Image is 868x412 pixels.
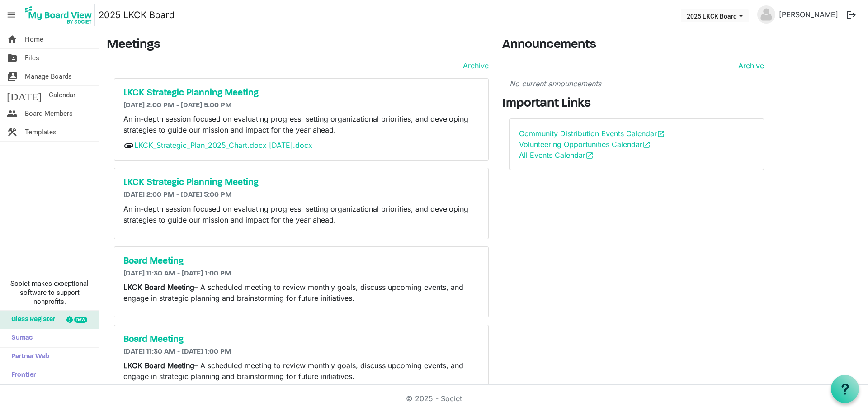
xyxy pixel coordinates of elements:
[519,140,651,149] a: Volunteering Opportunities Calendaropen_in_new
[657,130,665,138] span: open_in_new
[123,88,479,99] a: LKCK Strategic Planning Meeting
[502,38,771,53] h3: Announcements
[757,5,775,24] img: no-profile-picture.svg
[22,4,95,26] img: My Board View Logo
[134,141,312,150] a: LKCK_Strategic_Plan_2025_Chart.docx [DATE].docx
[642,141,651,149] span: open_in_new
[3,6,20,24] span: menu
[585,152,594,160] span: open_in_new
[4,279,95,306] span: Societ makes exceptional software to support nonprofits.
[123,140,134,151] span: attachment
[459,60,489,71] a: Archive
[7,329,33,347] span: Sumac
[123,204,479,225] p: An in-depth session focused on evaluating progress, setting organizational priorities, and develo...
[25,67,72,85] span: Manage Boards
[123,282,479,303] p: – A scheduled meeting to review monthly goals, discuss upcoming events, and engage in strategic p...
[74,317,87,323] div: new
[735,60,764,71] a: Archive
[123,361,194,370] strong: LKCK Board Meeting
[509,78,764,89] p: No current announcements
[842,5,861,24] button: logout
[123,360,479,382] p: – A scheduled meeting to review monthly goals, discuss upcoming events, and engage in strategic p...
[7,30,18,48] span: home
[681,9,749,22] button: 2025 LKCK Board dropdownbutton
[123,348,479,356] h6: [DATE] 11:30 AM - [DATE] 1:00 PM
[25,30,43,48] span: Home
[25,123,57,141] span: Templates
[775,5,842,24] a: [PERSON_NAME]
[49,86,75,104] span: Calendar
[107,38,489,53] h3: Meetings
[22,4,99,26] a: My Board View Logo
[99,6,175,24] a: 2025 LKCK Board
[519,129,665,138] a: Community Distribution Events Calendaropen_in_new
[7,348,49,366] span: Partner Web
[406,394,462,403] a: © 2025 - Societ
[123,177,479,188] a: LKCK Strategic Planning Meeting
[123,256,479,267] a: Board Meeting
[7,49,18,67] span: folder_shared
[7,104,18,123] span: people
[123,334,479,345] a: Board Meeting
[123,191,479,199] h6: [DATE] 2:00 PM - [DATE] 5:00 PM
[7,311,55,329] span: Glass Register
[25,104,73,123] span: Board Members
[123,101,479,110] h6: [DATE] 2:00 PM - [DATE] 5:00 PM
[502,96,771,112] h3: Important Links
[123,270,479,278] h6: [DATE] 11:30 AM - [DATE] 1:00 PM
[7,67,18,85] span: switch_account
[7,366,36,384] span: Frontier
[25,49,39,67] span: Files
[7,123,18,141] span: construction
[519,151,594,160] a: All Events Calendaropen_in_new
[123,283,194,292] strong: LKCK Board Meeting
[7,86,42,104] span: [DATE]
[123,114,479,135] p: An in-depth session focused on evaluating progress, setting organizational priorities, and develo...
